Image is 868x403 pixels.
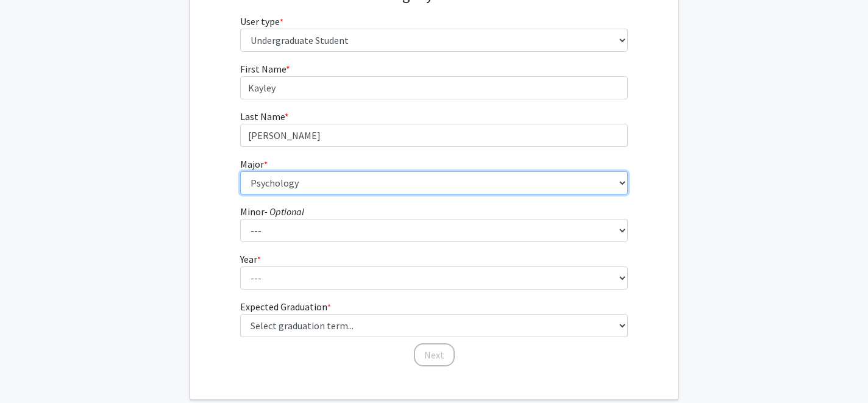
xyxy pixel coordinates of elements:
[240,299,331,314] label: Expected Graduation
[240,204,304,219] label: Minor
[240,63,286,75] span: First Name
[240,110,285,123] span: Last Name
[414,343,455,366] button: Next
[240,252,261,266] label: Year
[265,205,304,218] i: - Optional
[9,348,52,394] iframe: Chat
[240,14,283,29] label: User type
[240,157,268,171] label: Major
